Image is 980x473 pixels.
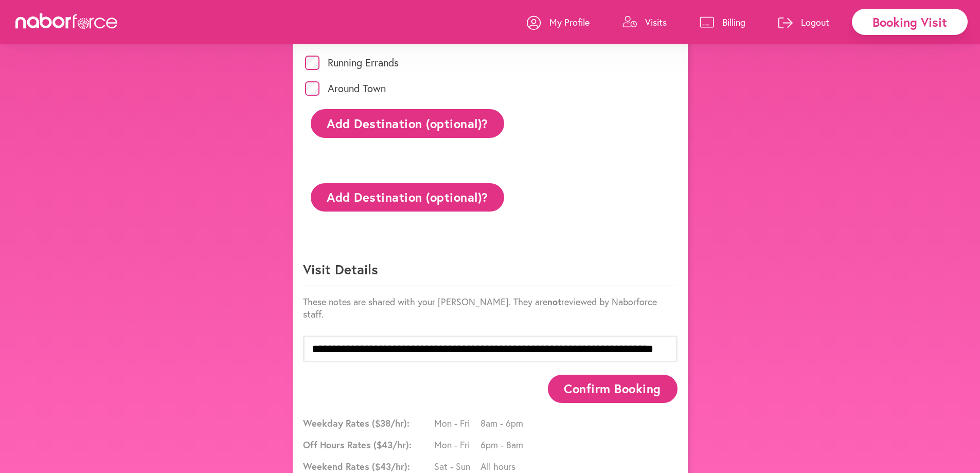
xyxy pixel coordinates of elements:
span: Weekday Rates [303,417,432,429]
p: My Profile [549,16,590,28]
p: Visit Details [303,260,678,286]
a: My Profile [527,7,590,38]
p: Logout [801,16,829,28]
button: Confirm Booking [548,375,678,403]
span: All hours [480,460,527,472]
p: Visits [645,16,667,28]
span: Mon - Fri [434,439,480,451]
span: 6pm - 8am [480,439,527,451]
a: Visits [622,7,667,38]
span: 8am - 6pm [480,417,527,429]
span: Off Hours Rates [303,439,432,451]
div: Booking Visit [852,9,968,35]
a: Logout [778,7,829,38]
label: Around Town [328,83,386,94]
p: These notes are shared with your [PERSON_NAME]. They are reviewed by Naborforce staff. [303,295,678,320]
span: ($ 43 /hr): [372,460,410,472]
button: Add Destination (optional)? [311,183,505,212]
span: Sat - Sun [434,460,480,472]
button: Add Destination (optional)? [311,109,505,137]
p: Billing [722,16,745,28]
span: Weekend Rates [303,460,432,472]
span: ($ 38 /hr): [372,417,409,429]
a: Billing [700,7,745,38]
strong: not [547,295,561,308]
span: ($ 43 /hr): [373,439,412,451]
span: Mon - Fri [434,417,480,429]
label: Running Errands [328,58,399,68]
